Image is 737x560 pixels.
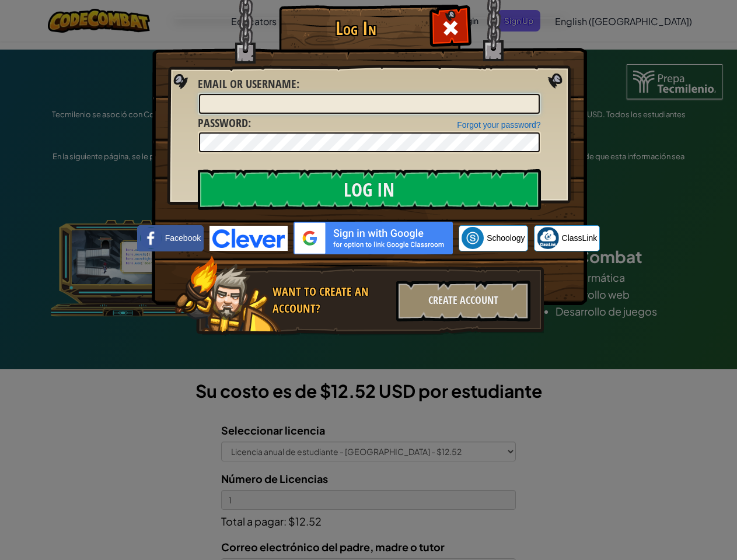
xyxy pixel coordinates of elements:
span: Facebook [165,232,201,244]
img: classlink-logo-small.png [537,227,559,249]
label: : [198,76,299,93]
div: Want to create an account? [273,283,389,317]
h1: Log In [282,18,431,38]
span: ClassLink [562,232,598,244]
label: : [198,115,251,132]
span: Password [198,115,248,131]
img: facebook_small.png [140,227,162,249]
input: Log In [198,169,541,210]
a: Forgot your password? [457,120,540,129]
img: schoology.png [462,227,484,249]
img: clever-logo-blue.png [209,226,288,251]
div: Create Account [396,281,530,321]
span: Email or Username [198,76,296,92]
span: Schoology [487,232,525,244]
img: gplus_sso_button2.svg [294,222,453,254]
